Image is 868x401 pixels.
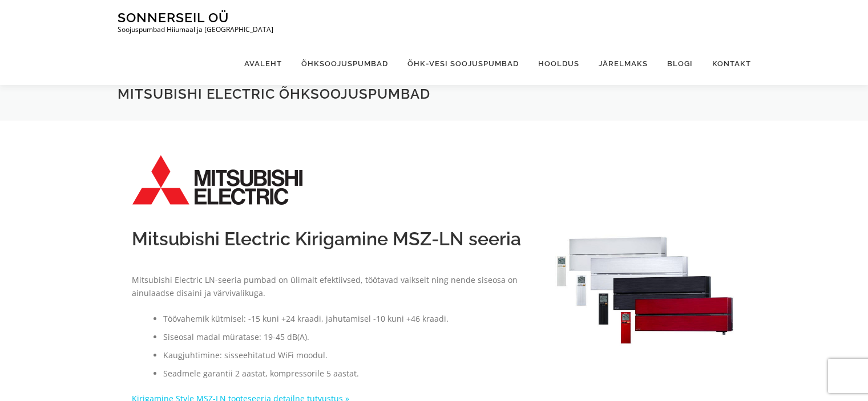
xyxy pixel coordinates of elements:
li: Töövahemik kütmisel: -15 kuni +24 kraadi, jahutamisel -10 kuni +46 kraadi. [163,312,527,326]
a: Hooldus [528,42,589,85]
a: Kontakt [703,42,751,85]
a: Blogi [657,42,703,85]
img: Mitsubishi Electric MSZ-LN50VG [550,228,737,349]
a: Avaleht [235,42,292,85]
a: Õhk-vesi soojuspumbad [398,42,528,85]
a: Õhksoojuspumbad [292,42,398,85]
a: Järelmaks [589,42,657,85]
p: Soojuspumbad Hiiumaal ja [GEOGRAPHIC_DATA] [118,26,273,34]
span: Mitsubishi Electric Kirigamine MSZ-LN seeria [132,228,521,249]
li: Kaugjuhtimine: sisseehitatud WiFi moodul. [163,349,527,362]
h1: Mitsubishi Electric õhksoojuspumbad [118,85,751,103]
p: Mitsubishi Electric LN-seeria pumbad on ülimalt efektiivsed, töötavad vaikselt ning nende siseosa... [132,273,527,301]
li: Seadmele garantii 2 aastat, kompressorile 5 aastat. [163,367,527,380]
li: Siseosal madal müratase: 19-45 dB(A). [163,330,527,344]
a: Sonnerseil OÜ [118,10,229,25]
img: Mitsubishi_Electric_logo.svg [132,155,303,205]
